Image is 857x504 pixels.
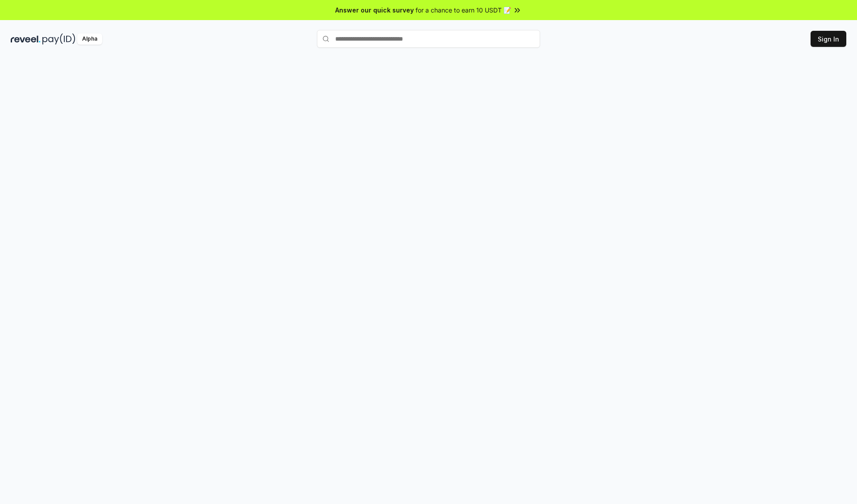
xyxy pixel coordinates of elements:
span: Answer our quick survey [335,5,414,15]
img: pay_id [42,33,75,45]
button: Sign In [811,31,846,47]
div: Alpha [77,33,102,45]
span: for a chance to earn 10 USDT 📝 [416,5,511,15]
img: reveel_dark [11,33,41,45]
